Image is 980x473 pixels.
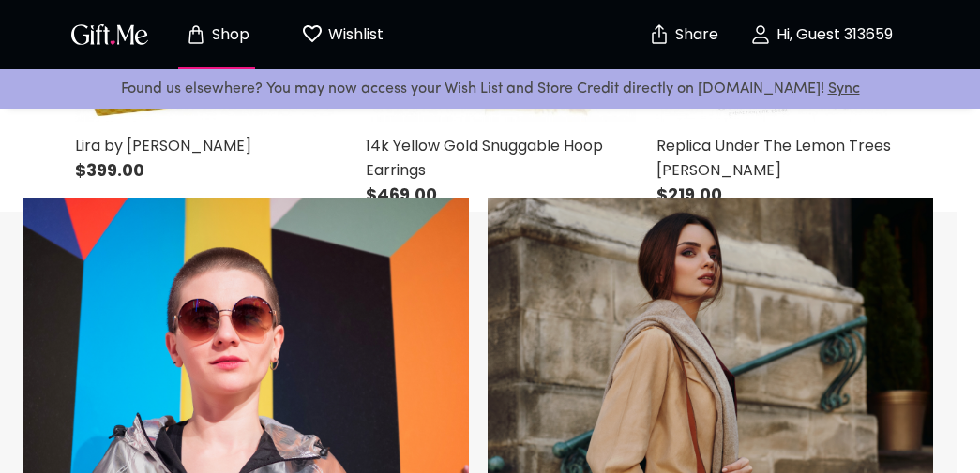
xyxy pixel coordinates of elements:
[291,5,394,65] button: Wishlist page
[66,23,154,46] button: GiftMe Logo
[207,27,249,43] p: Shop
[727,5,914,65] button: Hi, Guest 313659
[324,22,384,47] p: Wishlist
[650,2,716,67] button: Share
[671,27,718,43] p: Share
[828,81,860,96] a: Sync
[165,5,268,65] button: Store page
[772,27,893,43] p: Hi, Guest 313659
[648,23,671,46] img: secure
[68,21,152,48] img: GiftMe Logo
[15,77,965,101] p: Found us elsewhere? You may now access your Wish List and Store Credit directly on [DOMAIN_NAME]!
